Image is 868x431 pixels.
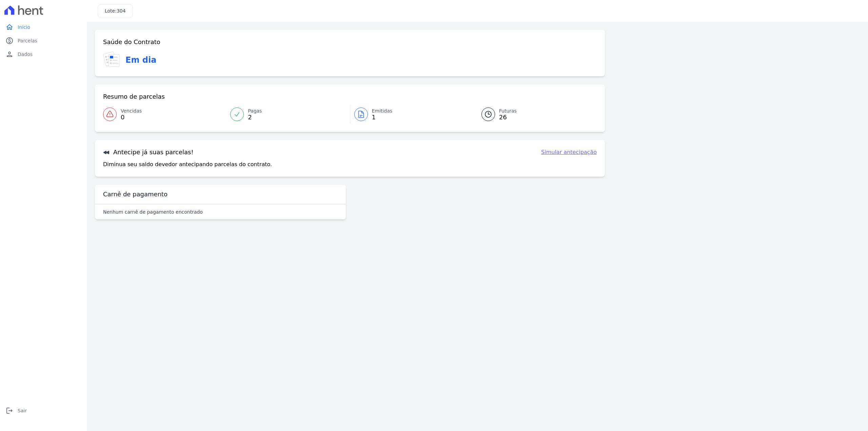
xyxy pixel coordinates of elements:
[3,20,84,34] a: homeInício
[372,115,393,120] span: 1
[473,105,597,124] a: Futuras 26
[103,190,167,198] h3: Carnê de pagamento
[117,8,126,14] span: 304
[18,37,37,44] span: Parcelas
[499,115,517,120] span: 26
[248,115,262,120] span: 2
[103,105,226,124] a: Vencidas 0
[18,51,33,58] span: Dados
[103,209,203,215] p: Nenhum carnê de pagamento encontrado
[5,407,14,415] i: logout
[121,115,142,120] span: 0
[3,404,84,417] a: logoutSair
[5,37,14,45] i: paid
[226,105,350,124] a: Pagas 2
[499,107,517,115] span: Futuras
[350,105,473,124] a: Emitidas 1
[3,47,84,61] a: personDados
[103,93,165,101] h3: Resumo de parcelas
[105,7,126,15] h3: Lote:
[18,24,30,31] span: Início
[121,107,142,115] span: Vencidas
[103,160,272,169] p: Diminua seu saldo devedor antecipando parcelas do contrato.
[103,38,160,46] h3: Saúde do Contrato
[103,148,194,156] h3: Antecipe já suas parcelas!
[125,54,156,66] h3: Em dia
[541,148,597,156] a: Simular antecipação
[3,34,84,47] a: paidParcelas
[5,23,14,31] i: home
[372,107,393,115] span: Emitidas
[5,50,14,58] i: person
[248,107,262,115] span: Pagas
[18,407,27,414] span: Sair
